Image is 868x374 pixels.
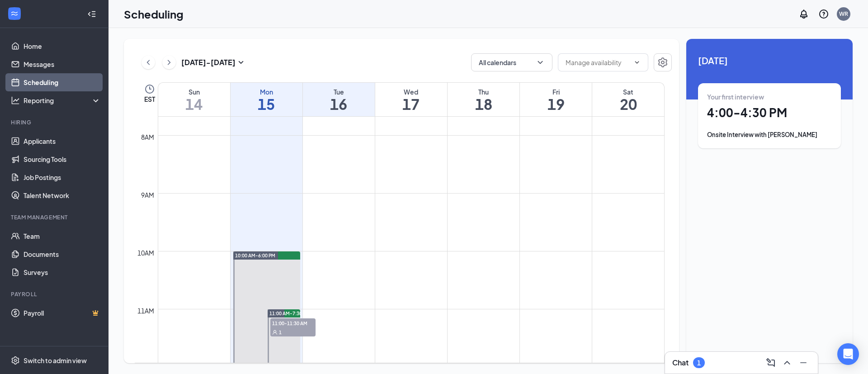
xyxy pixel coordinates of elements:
[136,248,156,258] div: 10am
[633,59,641,66] svg: ChevronDown
[375,87,447,96] div: Wed
[11,118,99,126] div: Hiring
[520,96,592,112] h1: 19
[697,359,701,367] div: 1
[765,357,776,368] svg: ComposeMessage
[158,87,230,96] div: Sun
[303,83,375,116] a: September 16, 2025
[24,132,101,150] a: Applicants
[162,56,176,69] button: ChevronRight
[698,53,841,67] span: [DATE]
[24,96,101,105] div: Reporting
[272,330,278,335] svg: User
[24,245,101,263] a: Documents
[235,252,275,259] span: 10:00 AM-6:00 PM
[144,57,153,68] svg: ChevronLeft
[181,57,236,67] h3: [DATE] - [DATE]
[142,56,155,69] button: ChevronLeft
[139,132,156,142] div: 8am
[707,130,832,139] div: Onsite Interview with [PERSON_NAME]
[269,310,310,317] span: 11:00 AM-7:30 PM
[24,227,101,245] a: Team
[11,356,20,365] svg: Settings
[231,96,302,112] h1: 15
[11,213,99,221] div: Team Management
[448,87,519,96] div: Thu
[566,57,630,67] input: Manage availability
[165,57,174,68] svg: ChevronRight
[24,186,101,204] a: Talent Network
[818,9,829,19] svg: QuestionInfo
[780,355,794,370] button: ChevronUp
[592,83,664,116] a: September 20, 2025
[158,83,230,116] a: September 14, 2025
[24,55,101,73] a: Messages
[448,96,519,112] h1: 18
[448,83,519,116] a: September 18, 2025
[270,318,316,327] span: 11:00-11:30 AM
[303,96,375,112] h1: 16
[11,290,99,298] div: Payroll
[782,357,793,368] svg: ChevronUp
[798,357,809,368] svg: Minimize
[136,306,156,316] div: 11am
[24,304,101,322] a: PayrollCrown
[139,190,156,200] div: 9am
[24,37,101,55] a: Home
[654,53,672,71] button: Settings
[24,356,87,365] div: Switch to admin view
[798,9,809,19] svg: Notifications
[471,53,552,71] button: All calendarsChevronDown
[144,84,155,95] svg: Clock
[764,355,778,370] button: ComposeMessage
[24,263,101,281] a: Surveys
[24,168,101,186] a: Job Postings
[796,355,811,370] button: Minimize
[839,10,848,18] div: WR
[707,105,832,120] h1: 4:00 - 4:30 PM
[672,358,689,368] h3: Chat
[303,87,375,96] div: Tue
[124,6,184,22] h1: Scheduling
[10,9,19,18] svg: WorkstreamLogo
[520,83,592,116] a: September 19, 2025
[236,57,246,68] svg: SmallChevronDown
[707,92,832,101] div: Your first interview
[279,329,282,336] span: 1
[87,9,96,19] svg: Collapse
[592,96,664,112] h1: 20
[520,87,592,96] div: Fri
[231,87,302,96] div: Mon
[231,83,302,116] a: September 15, 2025
[24,73,101,91] a: Scheduling
[24,150,101,168] a: Sourcing Tools
[536,58,545,67] svg: ChevronDown
[657,57,668,68] svg: Settings
[375,83,447,116] a: September 17, 2025
[375,96,447,112] h1: 17
[144,95,155,104] span: EST
[592,87,664,96] div: Sat
[837,343,859,365] div: Open Intercom Messenger
[158,96,230,112] h1: 14
[11,96,20,105] svg: Analysis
